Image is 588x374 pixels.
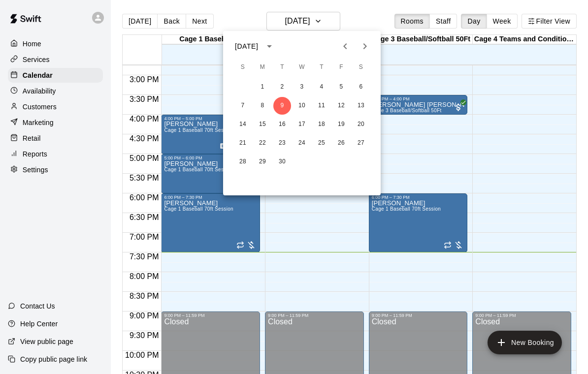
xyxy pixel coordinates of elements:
[293,97,311,115] button: 10
[335,36,355,56] button: Previous month
[313,58,330,77] span: Thursday
[352,58,370,77] span: Saturday
[352,97,370,115] button: 13
[234,116,252,133] button: 14
[313,116,330,133] button: 18
[332,97,350,115] button: 12
[293,134,311,152] button: 24
[313,78,330,96] button: 4
[234,153,252,171] button: 28
[332,78,350,96] button: 5
[254,97,271,115] button: 8
[234,58,252,77] span: Sunday
[313,97,330,115] button: 11
[273,153,291,171] button: 30
[293,116,311,133] button: 17
[234,134,252,152] button: 21
[254,78,271,96] button: 1
[273,97,291,115] button: 9
[352,116,370,133] button: 20
[261,38,278,55] button: calendar view is open, switch to year view
[293,78,311,96] button: 3
[254,153,271,171] button: 29
[254,58,271,77] span: Monday
[273,58,291,77] span: Tuesday
[293,58,311,77] span: Wednesday
[332,58,350,77] span: Friday
[355,36,375,56] button: Next month
[273,78,291,96] button: 2
[332,134,350,152] button: 26
[254,134,271,152] button: 22
[332,116,350,133] button: 19
[254,116,271,133] button: 15
[235,41,258,52] div: [DATE]
[273,116,291,133] button: 16
[313,134,330,152] button: 25
[352,78,370,96] button: 6
[234,97,252,115] button: 7
[352,134,370,152] button: 27
[273,134,291,152] button: 23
